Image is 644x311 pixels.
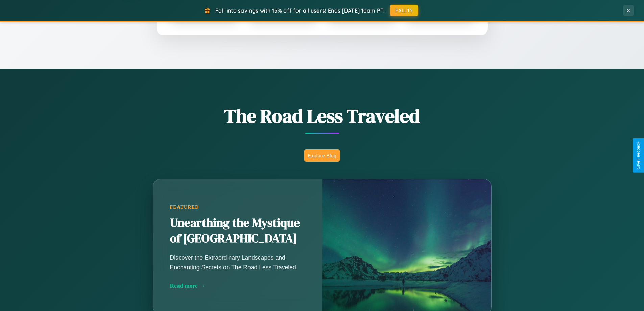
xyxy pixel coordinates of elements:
button: Explore Blog [304,149,340,162]
h2: Unearthing the Mystique of [GEOGRAPHIC_DATA] [170,215,305,246]
div: Give Feedback [636,142,641,169]
h1: The Road Less Traveled [119,103,525,129]
div: Featured [170,204,305,210]
button: FALL15 [390,5,418,16]
div: Read more → [170,282,305,289]
span: Fall into savings with 15% off for all users! Ends [DATE] 10am PT. [215,7,385,14]
p: Discover the Extraordinary Landscapes and Enchanting Secrets on The Road Less Traveled. [170,253,305,272]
